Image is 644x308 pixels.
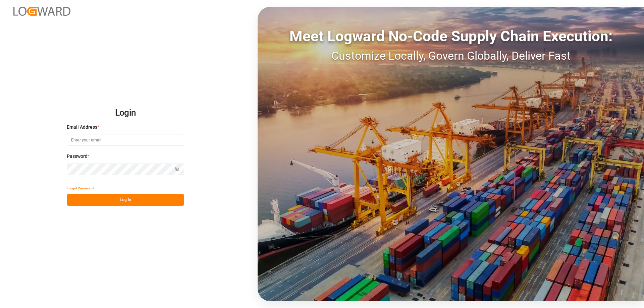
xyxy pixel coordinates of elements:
[258,47,644,64] div: Customize Locally, Govern Globally, Deliver Fast
[67,182,94,194] button: Forgot Password?
[67,124,97,131] span: Email Address
[67,194,184,206] button: Log In
[258,25,644,47] div: Meet Logward No-Code Supply Chain Execution:
[13,7,70,16] img: Logward_new_orange.png
[67,102,184,124] h2: Login
[67,134,184,146] input: Enter your email
[67,153,88,160] span: Password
